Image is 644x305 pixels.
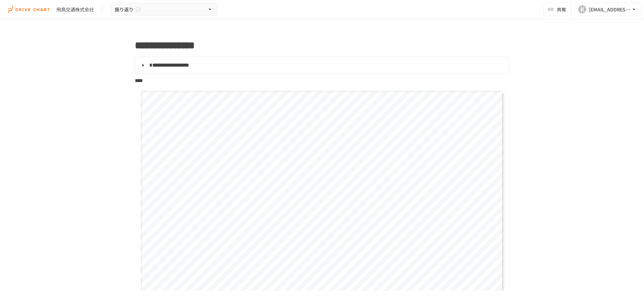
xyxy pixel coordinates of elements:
[578,5,586,13] div: K
[543,3,572,16] button: 共有
[589,5,631,14] div: [EMAIL_ADDRESS][DOMAIN_NAME]
[115,5,133,14] span: 振り返り
[56,6,94,13] div: 飛鳥交通株式会社
[135,88,509,297] div: Page 1
[110,3,218,16] button: 振り返り
[557,6,566,13] span: 共有
[8,4,51,15] img: i9VDDS9JuLRLX3JIUyK59LcYp6Y9cayLPHs4hOxMB9W
[574,3,641,16] button: K[EMAIL_ADDRESS][DOMAIN_NAME]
